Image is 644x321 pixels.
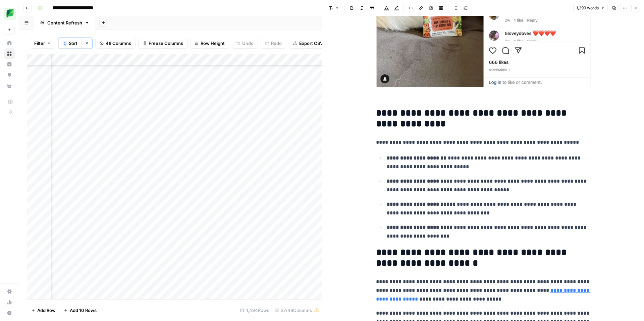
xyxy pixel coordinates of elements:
button: Add 10 Rows [60,305,101,316]
a: Your Data [4,80,15,91]
span: 48 Columns [106,40,131,47]
button: 48 Columns [95,38,136,49]
a: Home [4,38,15,48]
a: Usage [4,297,15,308]
button: 1,299 words [573,4,608,12]
span: Redo [271,40,282,47]
span: Filter [34,40,45,47]
div: 1,494 Rows [237,305,272,316]
span: Freeze Columns [149,40,183,47]
span: Undo [242,40,254,47]
button: Export CSV [289,38,327,49]
div: Content Refresh [47,19,82,26]
a: Settings [4,286,15,297]
button: Filter [30,38,55,49]
button: Redo [261,38,286,49]
span: Sort [69,40,77,47]
div: 1 [63,41,67,46]
span: 1 [64,41,66,46]
span: Add 10 Rows [70,307,97,314]
button: Workspace: SproutSocial [4,5,15,22]
img: SproutSocial Logo [4,8,16,20]
button: Undo [232,38,258,49]
span: Add Row [37,307,56,314]
button: Freeze Columns [138,38,187,49]
a: Insights [4,59,15,70]
span: 1,299 words [576,5,599,11]
button: Help + Support [4,308,15,318]
a: Browse [4,48,15,59]
span: Row Height [201,40,225,47]
div: 37/48 Columns [272,305,322,316]
a: Opportunities [4,70,15,80]
a: Content Refresh [34,16,95,29]
button: 1Sort [58,38,82,49]
span: Export CSV [299,40,323,47]
button: Add Row [27,305,60,316]
button: Row Height [190,38,229,49]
